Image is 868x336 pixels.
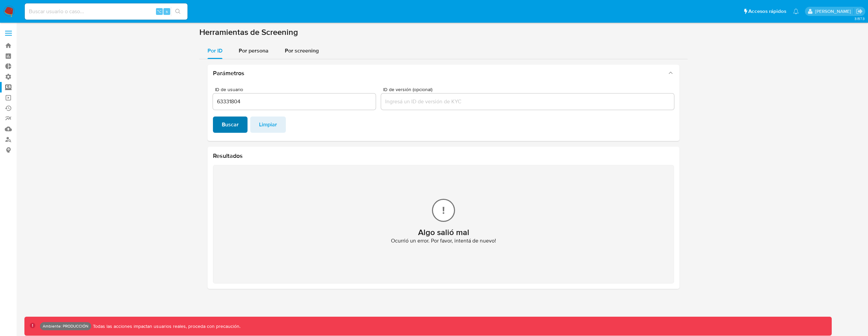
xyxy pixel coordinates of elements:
span: Accesos rápidos [748,8,786,15]
p: Ambiente: PRODUCCIÓN [43,325,88,328]
a: Salir [856,8,863,15]
p: Todas las acciones impactan usuarios reales, proceda con precaución. [91,323,240,330]
p: santiago.gastelu@mercadolibre.com [815,8,853,15]
button: search-icon [171,7,185,16]
span: s [166,8,168,15]
input: Buscar usuario o caso... [25,7,188,16]
a: Notificaciones [793,8,799,14]
span: ⌥ [157,8,162,15]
